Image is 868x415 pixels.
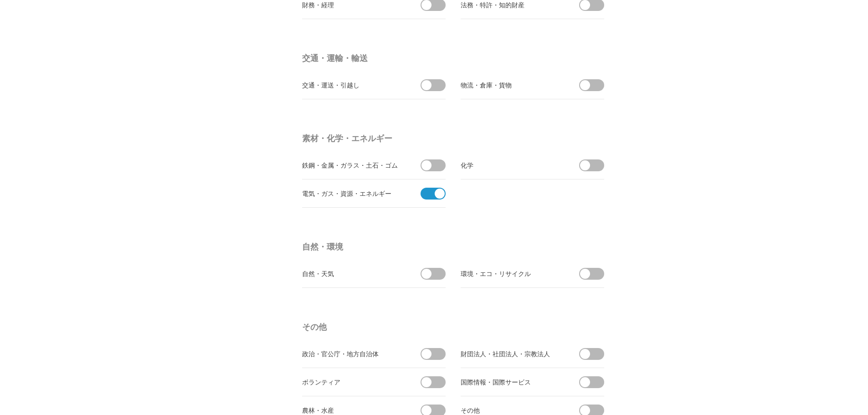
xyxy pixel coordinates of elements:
h4: 素材・化学・エネルギー [302,130,607,147]
div: 化学 [461,159,563,171]
h4: その他 [302,319,607,335]
h4: 交通・運輸・輸送 [302,50,607,67]
div: 電気・ガス・資源・エネルギー [302,188,405,199]
div: 政治・官公庁・地方自治体 [302,348,405,359]
div: 自然・天気 [302,268,405,279]
div: 交通・運送・引越し [302,79,405,91]
div: ボランティア [302,376,405,388]
div: 物流・倉庫・貨物 [461,79,563,91]
div: 国際情報・国際サービス [461,376,563,388]
h4: 自然・環境 [302,239,607,255]
div: 鉄鋼・金属・ガラス・土石・ゴム [302,159,405,171]
div: 財団法人・社団法人・宗教法人 [461,348,563,359]
div: 環境・エコ・リサイクル [461,268,563,279]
